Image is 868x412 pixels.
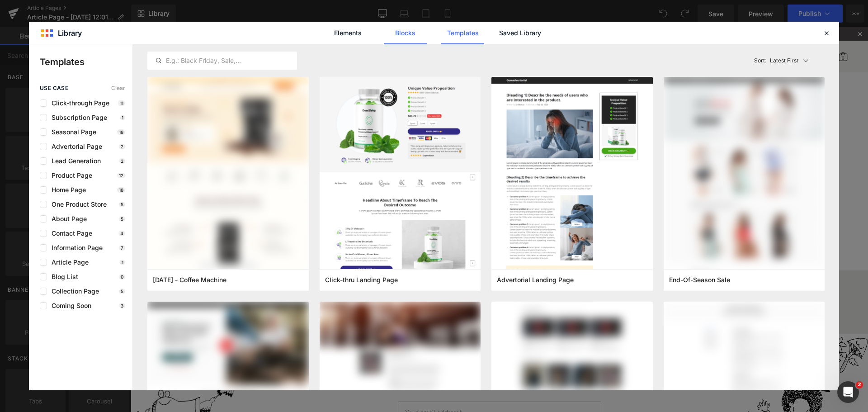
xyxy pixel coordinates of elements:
[117,173,125,178] p: 12
[118,100,125,106] p: 11
[328,177,410,195] a: Explore Template
[259,320,478,338] p: Subscribe to our newsletter✉️
[580,19,640,39] button: Search
[119,245,125,251] p: 7
[530,284,576,291] p: Klarna Available
[355,20,387,40] button: About Us
[47,273,78,280] span: Blog List
[212,25,270,35] b: Autumn Essentials
[47,288,99,295] span: Collection Page
[40,55,132,69] p: Templates
[120,115,125,120] p: 1
[119,216,125,222] p: 5
[499,22,542,44] a: Saved Library
[384,22,427,44] a: Blocks
[153,276,226,284] span: Thanksgiving - Coffee Machine
[47,259,89,266] span: Article Page
[117,129,125,135] p: 18
[47,128,96,136] span: Seasonal Page
[142,284,226,291] a: Find a Davines salon near you
[117,187,125,193] p: 18
[708,19,717,39] button: Minicart
[856,381,863,388] span: 2
[47,157,101,165] span: Lead Generation
[669,276,730,284] span: End-Of-Season Sale
[47,215,87,223] span: About Page
[47,99,109,107] span: Click-through Page
[441,22,484,44] a: Templates
[18,20,68,35] img: Davines UK
[477,20,519,41] a: Salon Locator
[300,3,413,10] a: 🚚FREE DELIVERY ON ORDERS OVER £50
[119,202,125,207] p: 5
[47,302,91,309] span: Coming Soon
[754,57,766,64] span: Sort:
[267,374,471,400] input: Your email address *
[325,276,398,284] span: Click-thru Landing Page
[119,274,125,279] p: 0
[118,231,125,236] p: 4
[47,143,102,150] span: Advertorial Page
[47,230,92,237] span: Contact Page
[599,25,619,33] span: Search...
[212,20,270,41] a: Autumn Essentials
[477,25,519,35] b: Salon Locator
[68,14,737,45] nav: Main
[119,289,125,294] p: 5
[651,18,690,41] span: Salon locator
[47,201,107,208] span: One Product Store
[313,20,342,40] button: Hair Type
[112,202,626,208] p: or Drag & Drop elements from left sidebar
[112,66,626,77] p: Start building your page
[323,284,415,291] p: Free delivery on orders over £50
[47,172,92,179] span: Product Page
[396,20,409,41] a: Blog
[148,55,297,66] input: E.g.: Black Friday, Sale,...
[750,52,825,70] button: Latest FirstSort:Latest First
[497,276,574,284] span: Advertorial Landing Page
[418,20,468,40] button: For Professionals
[47,114,107,121] span: Subscription Page
[119,158,125,164] p: 2
[692,25,706,34] a: Accout
[837,381,859,403] iframe: Intercom live chat
[640,18,692,41] a: Salon Locator
[413,3,438,10] a: Shop now
[315,355,422,362] strong: Plus, Free Delivery on your first order!
[47,186,86,194] span: Home Page
[711,29,714,33] span: View cart, 0 items in cart
[326,22,369,44] a: Elements
[119,144,125,149] p: 2
[770,57,798,65] p: Latest First
[111,85,125,91] span: Clear
[259,345,478,354] p: Sign up to hear about product recommendations, styling how-to's and more...
[40,85,68,91] span: use case
[47,244,103,251] span: Information Page
[272,1,466,13] div: 3 / 4
[120,260,125,265] p: 1
[279,20,304,40] button: Products
[119,303,125,308] p: 3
